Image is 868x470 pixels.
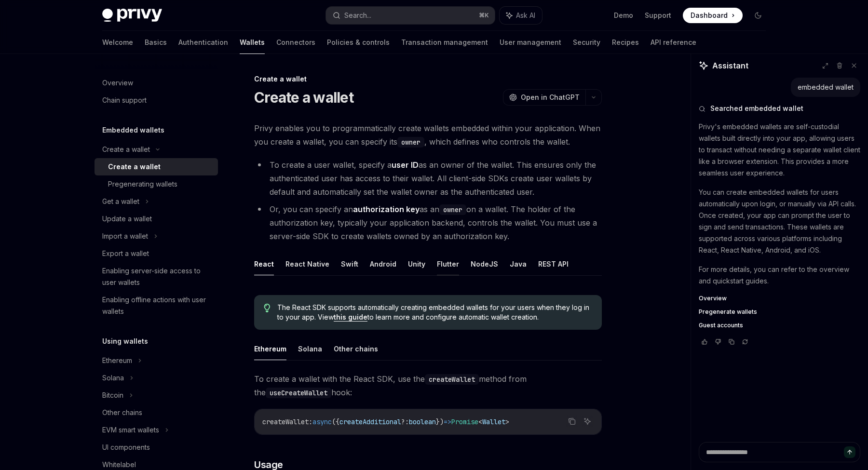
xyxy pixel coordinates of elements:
[408,253,425,275] button: Unity
[510,253,527,275] button: Java
[254,337,286,360] button: Ethereum
[566,415,578,428] button: Copy the contents from the code block
[750,8,766,23] button: Toggle dark mode
[332,417,339,426] span: ({
[699,308,860,316] a: Pregenerate wallets
[334,313,367,322] a: this guide
[95,175,218,193] a: Pregenerating wallets
[401,417,409,426] span: ?:
[254,121,602,148] span: Privy enables you to programmatically create wallets embedded within your application. When you c...
[691,11,728,20] span: Dashboard
[102,124,164,136] h5: Embedded wallets
[334,337,378,360] button: Other chains
[102,336,148,347] h5: Using wallets
[254,158,602,199] li: To create a user wallet, specify a as an owner of the wallet. This ensures only the authenticated...
[521,93,580,102] span: Open in ChatGPT
[370,253,396,275] button: Android
[102,424,159,436] div: EVM smart wallets
[178,31,228,54] a: Authentication
[102,407,142,418] div: Other chains
[699,187,860,256] p: You can create embedded wallets for users automatically upon login, or manually via API calls. On...
[254,74,602,84] div: Create a wallet
[614,11,633,20] a: Demo
[699,104,860,113] button: Searched embedded wallet
[712,60,748,71] span: Assistant
[95,439,218,456] a: UI components
[102,144,150,155] div: Create a wallet
[353,204,420,214] strong: authorization key
[451,417,478,426] span: Promise
[505,417,509,426] span: >
[102,389,123,401] div: Bitcoin
[339,417,401,426] span: createAdditional
[102,442,150,453] div: UI components
[392,160,419,170] strong: user ID
[298,337,322,360] button: Solana
[401,31,488,54] a: Transaction management
[344,10,371,21] div: Search...
[102,230,148,242] div: Import a wallet
[683,8,743,23] a: Dashboard
[500,7,542,24] button: Ask AI
[102,77,133,89] div: Overview
[145,31,167,54] a: Basics
[95,262,218,291] a: Enabling server-side access to user wallets
[309,417,312,426] span: :
[285,253,329,275] button: React Native
[699,295,860,302] a: Overview
[102,31,133,54] a: Welcome
[699,295,727,302] span: Overview
[254,253,274,275] button: React
[95,291,218,320] a: Enabling offline actions with user wallets
[581,415,594,428] button: Ask AI
[437,253,459,275] button: Flutter
[699,308,757,316] span: Pregenerate wallets
[108,161,161,173] div: Create a wallet
[699,322,743,329] span: Guest accounts
[482,417,505,426] span: Wallet
[95,210,218,228] a: Update a wallet
[95,74,218,92] a: Overview
[478,417,482,426] span: <
[425,374,479,385] code: createWallet
[699,264,860,287] p: For more details, you can refer to the overview and quickstart guides.
[102,355,132,366] div: Ethereum
[254,202,602,243] li: Or, you can specify an as an on a wallet. The holder of the authorization key, typically your app...
[95,245,218,262] a: Export a wallet
[312,417,332,426] span: async
[612,31,639,54] a: Recipes
[341,253,358,275] button: Swift
[699,322,860,329] a: Guest accounts
[503,89,585,106] button: Open in ChatGPT
[573,31,600,54] a: Security
[439,204,466,215] code: owner
[327,31,390,54] a: Policies & controls
[102,9,162,22] img: dark logo
[500,31,561,54] a: User management
[645,11,671,20] a: Support
[266,388,331,398] code: useCreateWallet
[102,196,139,207] div: Get a wallet
[95,404,218,421] a: Other chains
[264,304,271,312] svg: Tip
[798,82,854,92] div: embedded wallet
[102,213,152,225] div: Update a wallet
[277,303,592,322] span: The React SDK supports automatically creating embedded wallets for your users when they log in to...
[276,31,315,54] a: Connectors
[102,372,124,384] div: Solana
[102,248,149,259] div: Export a wallet
[102,265,212,288] div: Enabling server-side access to user wallets
[844,446,855,458] button: Send message
[397,137,424,148] code: owner
[326,7,495,24] button: Search...⌘K
[95,92,218,109] a: Chain support
[254,372,602,399] span: To create a wallet with the React SDK, use the method from the hook:
[102,94,147,106] div: Chain support
[538,253,569,275] button: REST API
[516,11,535,20] span: Ask AI
[108,178,177,190] div: Pregenerating wallets
[444,417,451,426] span: =>
[699,121,860,179] p: Privy's embedded wallets are self-custodial wallets built directly into your app, allowing users ...
[651,31,696,54] a: API reference
[409,417,436,426] span: boolean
